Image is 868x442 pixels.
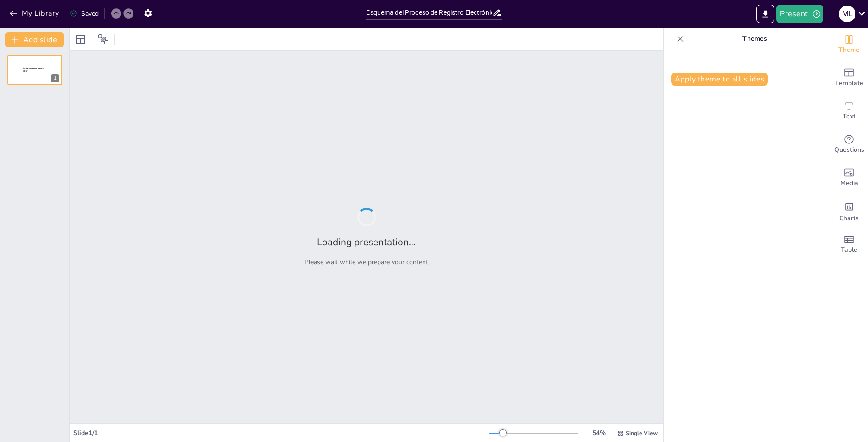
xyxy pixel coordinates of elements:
[835,78,863,88] span: Template
[830,94,868,128] div: Add text boxes
[366,6,492,19] input: Insert title
[838,45,860,55] span: Theme
[73,429,489,437] div: Slide 1 / 1
[7,55,62,85] div: 1
[841,245,857,255] span: Table
[830,194,868,228] div: Add charts and graphs
[7,6,63,21] button: My Library
[830,228,868,261] div: Add a table
[70,9,99,18] div: Saved
[23,67,44,72] span: Sendsteps presentation editor
[671,73,768,86] button: Apply theme to all slides
[688,28,821,50] p: Themes
[830,128,868,161] div: Get real-time input from your audience
[776,5,823,23] button: Present
[588,429,610,437] div: 54 %
[839,6,855,22] div: M L
[98,34,109,45] span: Position
[839,5,855,23] button: M L
[304,258,428,267] p: Please wait while we prepare your content
[73,32,88,47] div: Layout
[839,213,859,224] span: Charts
[626,430,658,437] span: Single View
[51,74,59,82] div: 1
[830,61,868,94] div: Add ready made slides
[843,112,855,122] span: Text
[834,145,864,155] span: Questions
[830,28,868,61] div: Change the overall theme
[317,236,416,249] h2: Loading presentation...
[5,32,64,47] button: Add slide
[840,178,858,188] span: Media
[756,5,774,23] button: Export to PowerPoint
[830,161,868,194] div: Add images, graphics, shapes or video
